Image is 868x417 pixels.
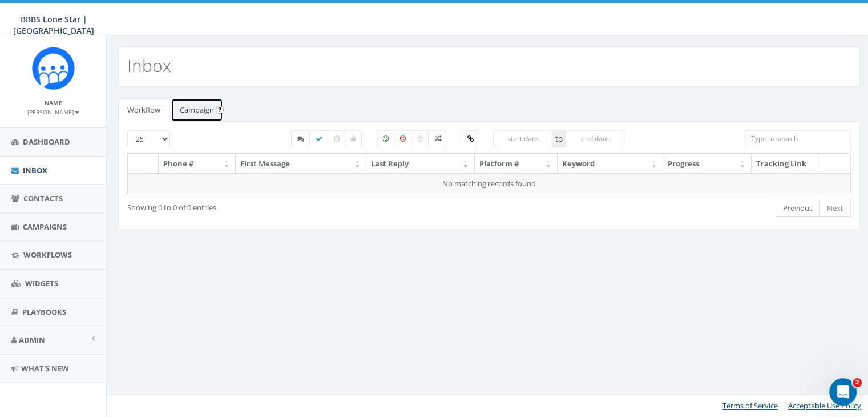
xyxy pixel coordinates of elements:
th: Last Reply: activate to sort column ascending [366,154,475,174]
a: Campaign [171,98,223,122]
span: Widgets [25,278,58,288]
th: Platform #: activate to sort column ascending [475,154,558,174]
div: Showing 0 to 0 of 0 entries [127,198,419,213]
span: Contacts [23,193,63,203]
span: What's New [21,363,69,374]
label: Started [291,130,310,147]
label: Neutral [411,130,429,147]
span: Campaigns [23,222,67,232]
span: 2 [853,378,862,387]
th: Keyword: activate to sort column ascending [558,154,663,174]
label: Clicked [461,130,478,147]
label: Expired [328,130,346,147]
a: Acceptable Use Policy [788,400,861,411]
td: No matching records found [128,173,851,194]
input: Type to search [745,130,851,147]
span: Workflows [23,250,72,260]
h2: Inbox [127,56,171,75]
a: Next [819,199,851,218]
input: start date [493,130,552,147]
span: BBBS Lone Star | [GEOGRAPHIC_DATA] [13,14,94,36]
input: Submit [216,106,224,114]
a: Previous [776,199,820,218]
label: Mixed [428,130,447,147]
label: Negative [394,130,412,147]
a: [PERSON_NAME] [27,106,79,117]
label: Closed [345,130,362,147]
label: Completed [309,130,329,147]
a: Terms of Service [722,400,778,411]
span: Inbox [23,165,47,175]
label: Positive [377,130,395,147]
img: Rally_Corp_Icon.png [32,47,75,90]
iframe: Intercom live chat [829,378,857,406]
span: Playbooks [22,307,66,317]
small: [PERSON_NAME] [27,108,79,116]
a: Workflow [118,98,169,122]
th: Phone #: activate to sort column ascending [159,154,236,174]
span: Dashboard [23,137,70,147]
th: Tracking Link [752,154,818,174]
span: to [552,130,566,147]
input: end date [566,130,625,147]
span: Admin [19,335,45,345]
th: Progress: activate to sort column ascending [663,154,752,174]
th: First Message: activate to sort column ascending [236,154,366,174]
small: Name [45,99,62,107]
